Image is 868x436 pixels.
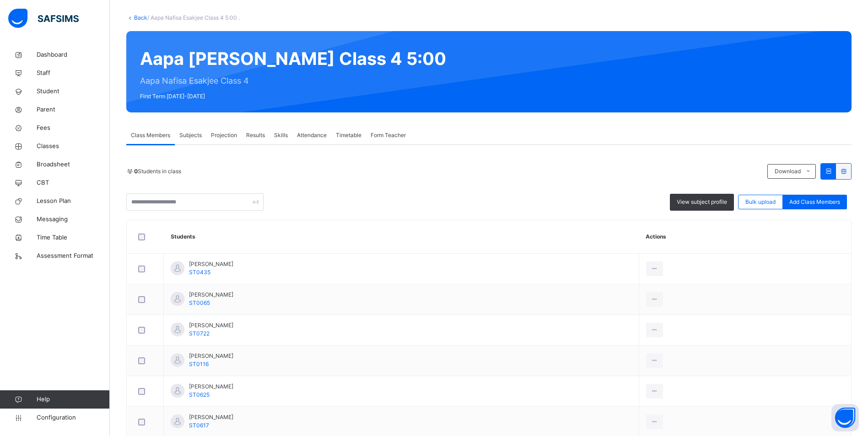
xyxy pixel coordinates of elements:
[134,168,138,175] b: 0
[189,352,233,360] span: [PERSON_NAME]
[37,87,110,96] span: Student
[189,269,210,276] span: ST0435
[775,167,801,175] span: Download
[37,413,109,422] span: Configuration
[189,391,210,398] span: ST0625
[37,123,110,133] span: Fees
[189,299,210,306] span: ST0065
[274,131,288,139] span: Skills
[37,233,110,242] span: Time Table
[37,142,110,151] span: Classes
[831,404,859,431] button: Open asap
[8,9,79,28] img: safsims
[131,131,170,139] span: Class Members
[37,105,110,114] span: Parent
[179,131,202,139] span: Subjects
[37,395,109,404] span: Help
[336,131,361,139] span: Timetable
[37,69,110,78] span: Staff
[189,291,233,299] span: [PERSON_NAME]
[371,131,406,139] span: Form Teacher
[639,220,851,254] th: Actions
[297,131,327,139] span: Attendance
[789,198,840,206] span: Add Class Members
[189,422,209,429] span: ST0617
[134,14,147,21] a: Back
[189,383,233,391] span: [PERSON_NAME]
[37,215,110,224] span: Messaging
[37,197,110,206] span: Lesson Plan
[164,220,639,254] th: Students
[37,251,110,261] span: Assessment Format
[189,321,233,330] span: [PERSON_NAME]
[147,14,240,21] span: / Aapa Nafisa Esakjee Class 4 5:00 .
[37,178,110,187] span: CBT
[37,160,110,169] span: Broadsheet
[189,361,209,367] span: ST0116
[189,260,233,268] span: [PERSON_NAME]
[134,167,181,175] span: Students in class
[37,50,110,59] span: Dashboard
[246,131,265,139] span: Results
[745,198,776,206] span: Bulk upload
[189,330,210,337] span: ST0722
[677,198,727,206] span: View subject profile
[189,413,233,421] span: [PERSON_NAME]
[211,131,237,139] span: Projection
